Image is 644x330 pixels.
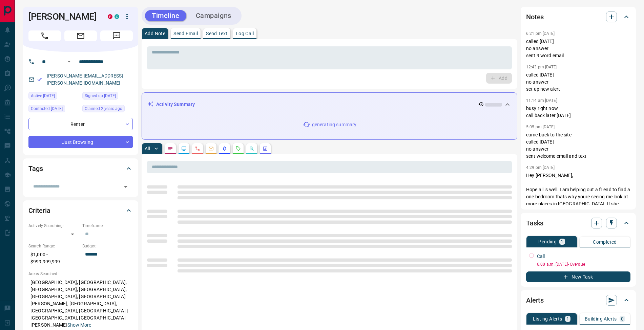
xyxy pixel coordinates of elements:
[85,92,116,99] span: Signed up [DATE]
[28,92,79,102] div: Sat Aug 02 2025
[249,146,254,151] svg: Opportunities
[28,105,79,114] div: Thu Jul 31 2025
[28,271,133,277] p: Areas Searched:
[31,105,63,112] span: Contacted [DATE]
[537,261,630,267] p: 6:00 a.m. [DATE] - Overdue
[537,253,545,260] p: Call
[65,58,73,66] button: Open
[236,31,254,36] p: Log Call
[147,98,512,111] div: Activity Summary
[621,316,624,321] p: 0
[208,146,214,151] svg: Emails
[526,131,630,160] p: came back to the site called [DATE] no answer sent welcome email and text
[206,31,228,36] p: Send Text
[156,101,195,108] p: Activity Summary
[64,30,97,41] span: Email
[28,249,79,267] p: $1,000 - $999,999,999
[312,121,356,128] p: generating summary
[28,205,50,216] h2: Criteria
[28,160,133,177] div: Tags
[566,316,569,321] p: 1
[37,77,42,82] svg: Email Verified
[173,31,198,36] p: Send Email
[189,10,238,21] button: Campaigns
[28,163,43,174] h2: Tags
[145,31,165,36] p: Add Note
[100,30,133,41] span: Message
[526,105,630,119] p: busy right now call back later [DATE]
[526,12,544,22] h2: Notes
[538,239,557,244] p: Pending
[67,322,91,329] button: Show More
[526,271,630,282] button: New Task
[195,146,200,151] svg: Calls
[121,182,130,192] button: Open
[28,223,79,229] p: Actively Searching:
[181,146,187,151] svg: Lead Browsing Activity
[82,243,133,249] p: Budget:
[82,92,133,102] div: Sun Oct 15 2017
[235,146,241,151] svg: Requests
[31,92,55,99] span: Active [DATE]
[222,146,227,151] svg: Listing Alerts
[82,223,133,229] p: Timeframe:
[145,146,150,151] p: All
[108,14,112,19] div: property.ca
[593,240,617,244] p: Completed
[47,73,123,86] a: [PERSON_NAME][EMAIL_ADDRESS][PERSON_NAME][DOMAIN_NAME]
[526,31,555,36] p: 6:21 pm [DATE]
[526,215,630,231] div: Tasks
[526,9,630,25] div: Notes
[585,316,617,321] p: Building Alerts
[526,218,543,228] h2: Tasks
[533,316,562,321] p: Listing Alerts
[526,65,557,69] p: 12:43 pm [DATE]
[28,30,61,41] span: Call
[526,71,630,93] p: called [DATE] no answer set up new alert
[85,105,122,112] span: Claimed 2 years ago
[526,38,630,59] p: called [DATE] no answer sent 9 word email
[526,172,630,250] p: Hey [PERSON_NAME], Hope all is well. I am helping out a friend to find a one bedroom thats why yo...
[526,165,555,170] p: 4:29 pm [DATE]
[28,243,79,249] p: Search Range:
[145,10,186,21] button: Timeline
[28,11,98,22] h1: [PERSON_NAME]
[526,98,557,103] p: 11:14 am [DATE]
[526,295,544,306] h2: Alerts
[28,118,133,130] div: Renter
[28,136,133,148] div: Just Browsing
[82,105,133,114] div: Thu Dec 29 2022
[115,14,119,19] div: condos.ca
[28,202,133,219] div: Criteria
[526,125,555,129] p: 5:05 pm [DATE]
[526,292,630,308] div: Alerts
[561,239,563,244] p: 1
[263,146,268,151] svg: Agent Actions
[168,146,173,151] svg: Notes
